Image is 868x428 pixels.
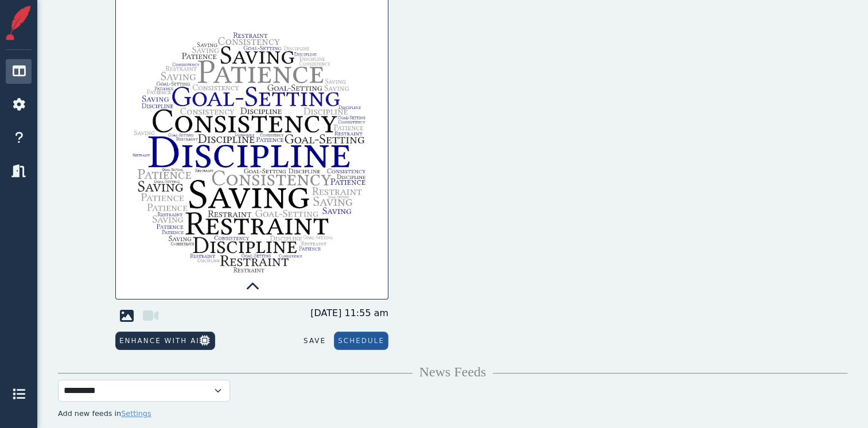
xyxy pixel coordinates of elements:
iframe: Chat [819,376,859,419]
img: Storiful Square [1,6,36,40]
button: Enhance with AI [115,332,215,350]
a: Settings [121,409,151,418]
button: Save [300,332,329,349]
h4: News Feeds [58,364,847,380]
span: Add new feeds in [58,409,151,418]
img: Discipline is the foundation of smart financial decisions. It’s what turns good intentions into r... [120,24,377,281]
button: Schedule [334,332,388,350]
span: [DATE] 11:55 am [300,306,388,320]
